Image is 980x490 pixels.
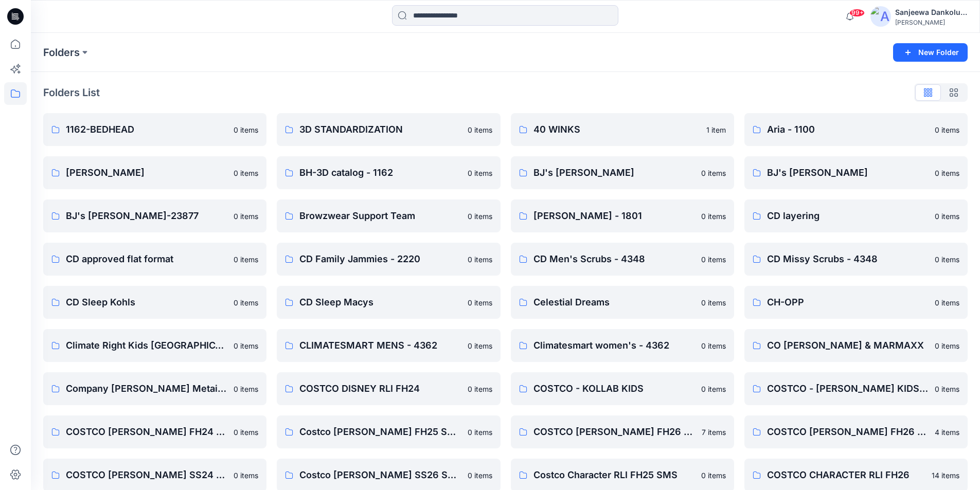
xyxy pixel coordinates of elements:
p: Company [PERSON_NAME] Metail Project [66,382,227,396]
p: 7 items [702,427,726,438]
p: 3D STANDARDIZATION [299,122,461,137]
p: CD Men's Scrubs - 4348 [533,252,695,266]
a: CD Family Jammies - 22200 items [277,243,500,276]
p: CH-OPP [767,295,929,310]
a: CD layering0 items [744,199,968,232]
p: 0 items [234,254,258,265]
p: Folders List [43,85,100,100]
p: 0 items [468,124,492,135]
a: [PERSON_NAME]0 items [43,156,266,189]
a: Climate Right Kids [GEOGRAPHIC_DATA]0 items [43,329,266,362]
a: BJ's [PERSON_NAME]-238770 items [43,199,266,232]
p: 0 items [468,384,492,394]
button: New Folder [893,43,968,62]
p: BH-3D catalog - 1162 [299,166,461,180]
a: Climatesmart women's - 43620 items [511,329,734,362]
p: 0 items [701,168,726,178]
p: Costco Character RLI FH25 SMS [533,468,695,482]
p: 0 items [468,427,492,438]
a: [PERSON_NAME] - 18010 items [511,199,734,232]
p: 0 items [234,211,258,222]
p: 0 items [468,211,492,222]
p: [PERSON_NAME] - 1801 [533,209,695,223]
p: BJ's [PERSON_NAME]-23877 [66,209,227,223]
div: Sanjeewa Dankoluwage [895,6,967,19]
a: CD Men's Scrubs - 43480 items [511,243,734,276]
p: 0 items [234,384,258,394]
a: BJ's [PERSON_NAME]0 items [511,156,734,189]
p: COSTCO [PERSON_NAME] SS24 SMS [66,468,227,482]
div: [PERSON_NAME] [895,19,967,26]
p: COSTCO [PERSON_NAME] FH26 3D [533,425,696,439]
p: 0 items [935,168,959,178]
p: 14 items [932,470,959,481]
a: COSTCO - KOLLAB KIDS0 items [511,372,734,405]
a: 40 WINKS1 item [511,113,734,146]
p: 0 items [701,254,726,265]
p: CD approved flat format [66,252,227,266]
p: 0 items [935,297,959,308]
p: COSTCO [PERSON_NAME] FH24 SMS [66,425,227,439]
p: CD Missy Scrubs - 4348 [767,252,929,266]
p: 1 item [706,124,726,135]
p: 40 WINKS [533,122,700,137]
p: 0 items [234,297,258,308]
p: COSTCO - KOLLAB KIDS [533,382,695,396]
p: 0 items [468,254,492,265]
p: 0 items [468,340,492,351]
p: 0 items [234,470,258,481]
p: 4 items [935,427,959,438]
p: 0 items [701,297,726,308]
a: CLIMATESMART MENS - 43620 items [277,329,500,362]
a: Company [PERSON_NAME] Metail Project0 items [43,372,266,405]
p: 0 items [234,168,258,178]
a: COSTCO - [PERSON_NAME] KIDS - DESIGN USE0 items [744,372,968,405]
a: CH-OPP0 items [744,286,968,319]
a: Celestial Dreams0 items [511,286,734,319]
a: COSTCO DISNEY RLI FH240 items [277,372,500,405]
p: Climatesmart women's - 4362 [533,338,695,353]
p: CD Sleep Macys [299,295,461,310]
p: 0 items [234,427,258,438]
p: [PERSON_NAME] [66,166,227,180]
p: 0 items [935,124,959,135]
a: Folders [43,45,80,60]
a: 1162-BEDHEAD0 items [43,113,266,146]
p: Costco [PERSON_NAME] SS26 SMS [299,468,461,482]
p: Costco [PERSON_NAME] FH25 SMS [299,425,461,439]
a: Costco [PERSON_NAME] FH25 SMS0 items [277,415,500,448]
a: BJ's [PERSON_NAME]0 items [744,156,968,189]
a: Aria - 11000 items [744,113,968,146]
span: 99+ [849,9,865,17]
p: COSTCO - [PERSON_NAME] KIDS - DESIGN USE [767,382,929,396]
p: 0 items [468,297,492,308]
a: CD Missy Scrubs - 43480 items [744,243,968,276]
p: 0 items [701,340,726,351]
p: 0 items [935,384,959,394]
p: CO [PERSON_NAME] & MARMAXX [767,338,929,353]
a: Browzwear Support Team0 items [277,199,500,232]
p: 0 items [935,340,959,351]
a: 3D STANDARDIZATION0 items [277,113,500,146]
p: Browzwear Support Team [299,209,461,223]
p: CD Family Jammies - 2220 [299,252,461,266]
a: CO [PERSON_NAME] & MARMAXX0 items [744,329,968,362]
p: 0 items [468,470,492,481]
p: 0 items [234,340,258,351]
a: CD approved flat format0 items [43,243,266,276]
p: Climate Right Kids [GEOGRAPHIC_DATA] [66,338,227,353]
p: 0 items [701,211,726,222]
p: 0 items [468,168,492,178]
p: Celestial Dreams [533,295,695,310]
p: CD layering [767,209,929,223]
a: COSTCO [PERSON_NAME] FH26 3D7 items [511,415,734,448]
a: CD Sleep Kohls0 items [43,286,266,319]
p: CLIMATESMART MENS - 4362 [299,338,461,353]
a: CD Sleep Macys0 items [277,286,500,319]
p: 0 items [935,211,959,222]
img: avatar [870,6,891,27]
p: 1162-BEDHEAD [66,122,227,137]
p: COSTCO DISNEY RLI FH24 [299,382,461,396]
p: 0 items [935,254,959,265]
